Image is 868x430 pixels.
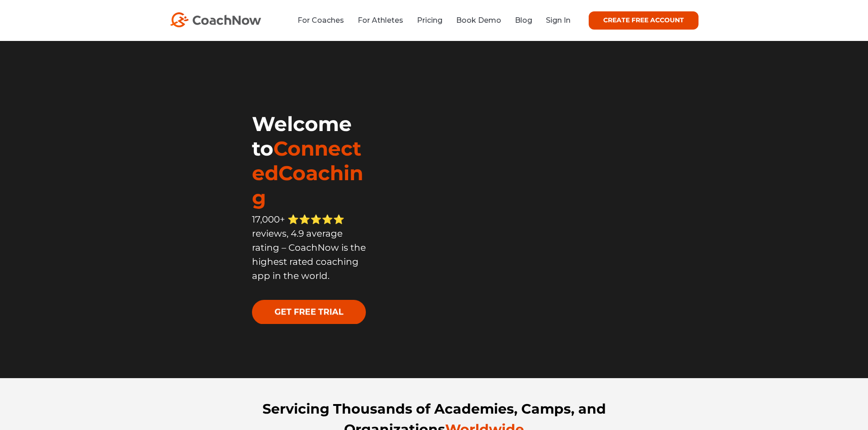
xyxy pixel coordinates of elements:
h1: Welcome to [252,111,369,210]
span: ConnectedCoaching [252,136,363,210]
a: For Coaches [298,16,344,25]
a: Pricing [417,16,442,25]
img: GET FREE TRIAL [252,300,366,324]
a: For Athletes [358,16,403,25]
a: Blog [515,16,532,25]
a: Sign In [546,16,570,25]
span: 17,000+ ⭐️⭐️⭐️⭐️⭐️ reviews, 4.9 average rating – CoachNow is the highest rated coaching app in th... [252,214,366,281]
a: Book Demo [456,16,501,25]
img: CoachNow Logo [170,12,261,27]
a: CREATE FREE ACCOUNT [589,11,699,30]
